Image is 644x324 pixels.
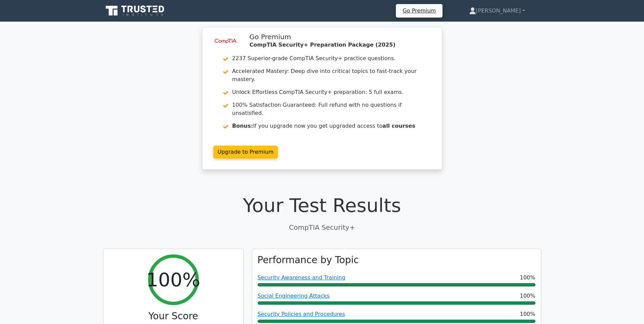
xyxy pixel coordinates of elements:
a: [PERSON_NAME] [453,4,541,18]
a: Security Awareness and Training [258,274,345,281]
span: 100% [520,292,535,300]
h3: Your Score [109,310,238,322]
h3: Performance by Topic [258,254,359,266]
a: Go Premium [399,6,440,15]
a: Upgrade to Premium [213,146,278,158]
a: Social Engineering Attacks [258,293,330,299]
span: 100% [520,274,535,282]
p: CompTIA Security+ [103,222,541,232]
h1: Your Test Results [103,194,541,217]
a: Security Policies and Procedures [258,311,345,317]
h2: 100% [146,268,200,291]
span: 100% [520,310,535,318]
